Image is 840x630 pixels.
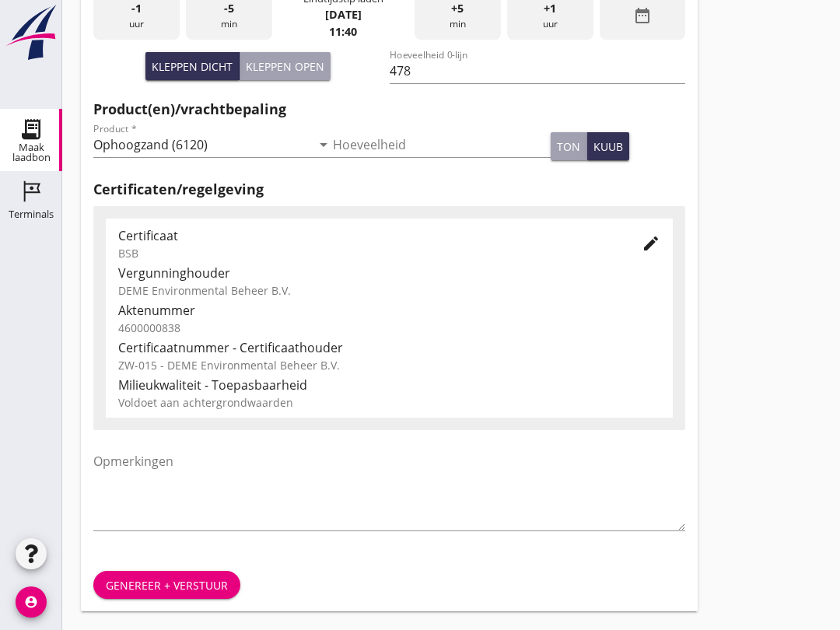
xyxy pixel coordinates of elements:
[333,132,551,157] input: Hoeveelheid
[118,245,617,261] div: BSB
[390,58,686,83] input: Hoeveelheid 0-lijn
[587,132,629,160] button: kuub
[118,282,660,299] div: DEME Environmental Beheer B.V.
[314,135,333,154] i: arrow_drop_down
[551,132,587,160] button: ton
[9,209,54,219] div: Terminals
[325,7,362,22] strong: [DATE]
[118,376,660,394] div: Milieukwaliteit - Toepasbaarheid
[118,338,660,357] div: Certificaatnummer - Certificaathouder
[93,132,311,157] input: Product *
[3,4,59,61] img: logo-small.a267ee39.svg
[118,301,660,320] div: Aktenummer
[246,58,324,75] div: Kleppen open
[118,394,660,411] div: Voldoet aan achtergrondwaarden
[118,357,660,373] div: ZW-015 - DEME Environmental Beheer B.V.
[118,226,617,245] div: Certificaat
[633,6,652,25] i: date_range
[593,138,623,155] div: kuub
[106,577,228,593] div: Genereer + verstuur
[93,99,685,120] h2: Product(en)/vrachtbepaling
[93,571,240,599] button: Genereer + verstuur
[93,449,685,530] textarea: Opmerkingen
[152,58,233,75] div: Kleppen dicht
[329,24,357,39] strong: 11:40
[557,138,580,155] div: ton
[145,52,240,80] button: Kleppen dicht
[642,234,660,253] i: edit
[118,320,660,336] div: 4600000838
[16,586,47,618] i: account_circle
[240,52,331,80] button: Kleppen open
[93,179,685,200] h2: Certificaten/regelgeving
[118,264,660,282] div: Vergunninghouder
